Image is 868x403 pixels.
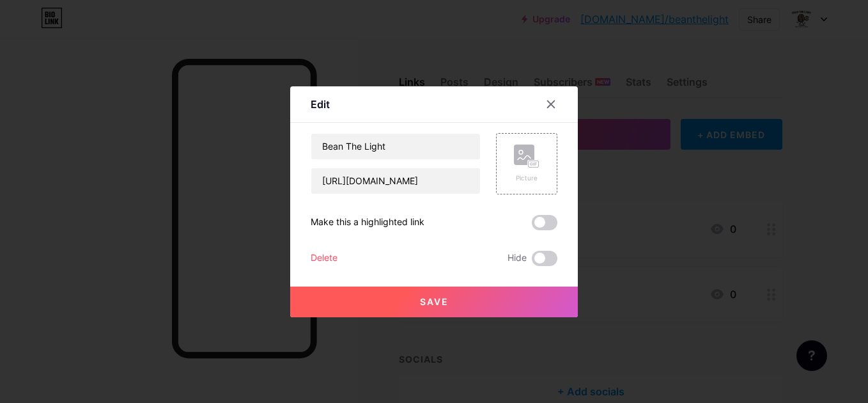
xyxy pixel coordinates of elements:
input: URL [311,168,480,194]
div: Picture [514,173,539,183]
input: Title [311,134,480,159]
span: Hide [508,251,527,266]
button: Save [290,287,578,317]
div: Delete [311,251,337,266]
span: Save [420,296,449,307]
div: Edit [311,97,330,112]
div: Make this a highlighted link [311,215,424,230]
